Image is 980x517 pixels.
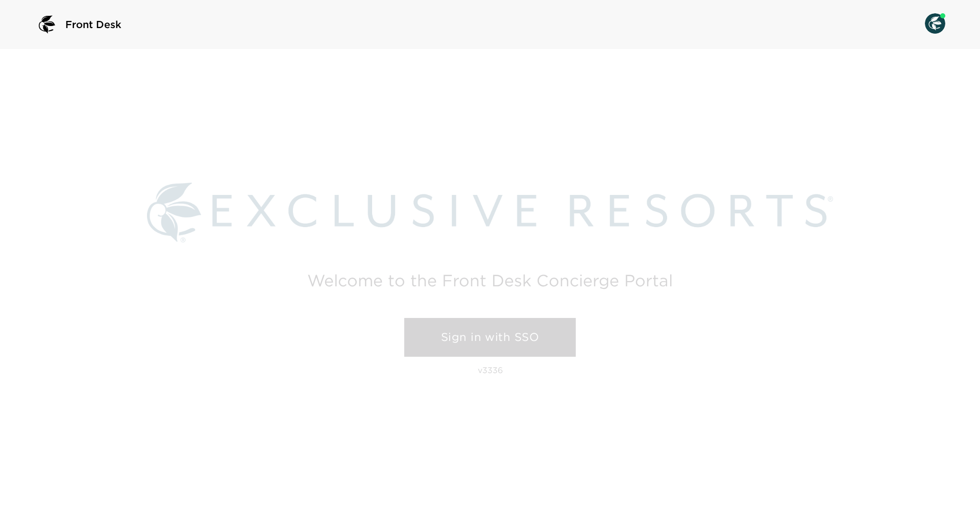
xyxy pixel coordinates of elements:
img: User [925,13,945,34]
p: v3336 [478,365,503,375]
img: Exclusive Resorts logo [147,183,833,242]
h2: Welcome to the Front Desk Concierge Portal [307,273,673,288]
span: Front Desk [65,17,121,32]
img: logo [35,12,59,37]
a: Sign in with SSO [404,318,576,357]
